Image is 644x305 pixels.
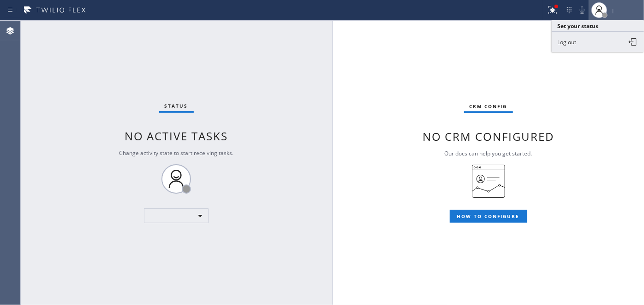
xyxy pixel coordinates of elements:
span: Change activity state to start receiving tasks. [119,149,233,157]
span: Our docs can help you get started. [445,150,532,157]
span: | [612,7,614,14]
span: HOW TO CONFIGURE [457,213,520,219]
button: Mute [576,4,589,17]
span: No CRM configured [423,129,555,144]
div: ​ [144,208,209,223]
button: HOW TO CONFIGURE [450,210,527,223]
span: Status [165,103,188,109]
span: No active tasks [125,128,228,144]
span: CRM config [470,103,507,109]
